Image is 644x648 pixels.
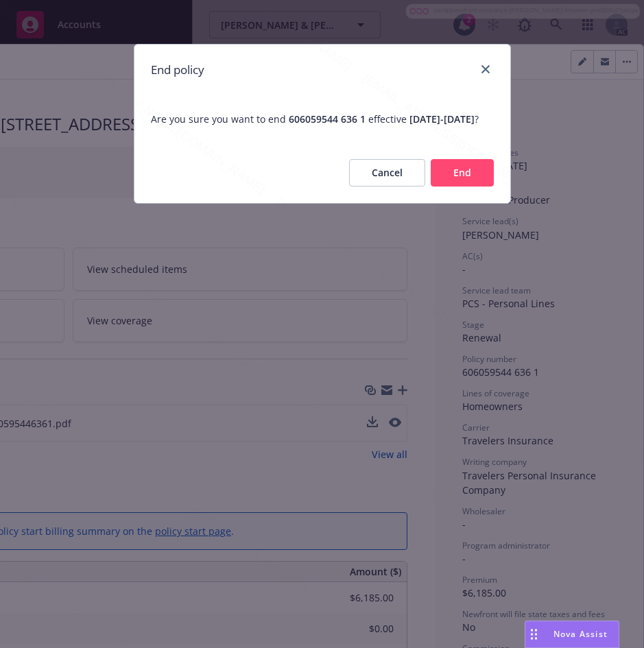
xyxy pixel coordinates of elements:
span: [DATE] - [DATE] [409,112,475,125]
span: Are you sure you want to end effective ? [134,95,510,143]
a: close [477,61,494,77]
button: Nova Assist [525,621,619,648]
h1: End policy [151,61,204,79]
div: Drag to move [525,621,542,647]
span: 606059544 636 1 [289,112,366,125]
button: End [431,159,494,187]
button: Cancel [349,159,425,187]
span: Nova Assist [553,628,608,640]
